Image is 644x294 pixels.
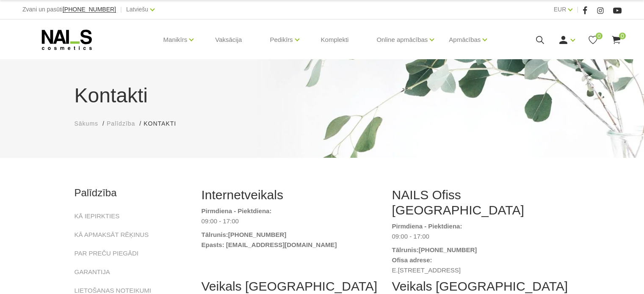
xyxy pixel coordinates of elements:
a: 0 [611,35,622,45]
a: Online apmācības [376,23,428,57]
span: 0 [596,33,603,39]
a: EUR [554,4,567,14]
a: 0 [588,35,598,45]
h1: Kontakti [75,80,570,111]
a: Apmācības [449,23,481,57]
span: [PHONE_NUMBER] [63,6,116,13]
a: Manikīrs [163,23,188,57]
strong: Pirmdiena - Piektdiena: [392,223,462,230]
h2: Veikals [GEOGRAPHIC_DATA] [202,279,379,294]
a: Latviešu [126,4,148,14]
h2: Palīdzība [75,187,189,198]
a: Pedikīrs [270,23,293,57]
a: [PHONE_NUMBER] [419,245,477,255]
span: 0 [619,33,626,39]
strong: Tālrunis: [392,246,419,253]
a: KĀ IEPIRKTIES [75,211,120,221]
a: KĀ APMAKSĀT RĒĶINUS [75,230,149,240]
a: [PHONE_NUMBER] [228,230,287,240]
strong: : [226,231,228,238]
dd: 09:00 - 17:00 [202,216,379,226]
a: GARANTIJA [75,267,110,277]
a: PAR PREČU PIEGĀDI [75,248,138,258]
span: | [577,4,578,15]
strong: Ofisa adrese: [392,256,432,264]
dd: E.[STREET_ADDRESS] [392,265,570,275]
span: Sākums [75,120,99,127]
dd: 09:00 - 17:00 [392,231,570,242]
li: Kontakti [144,119,185,128]
strong: Tālrunis [202,231,226,238]
span: | [120,4,122,15]
div: Zvani un pasūti [22,4,116,15]
a: Palīdzība [107,119,135,128]
h2: Internetveikals [202,187,379,203]
strong: Epasts: [EMAIL_ADDRESS][DOMAIN_NAME] [202,241,337,248]
strong: Pirmdiena - Piektdiena: [202,207,272,214]
a: Vaksācija [208,19,249,60]
h2: NAILS Ofiss [GEOGRAPHIC_DATA] [392,187,570,218]
span: Palīdzība [107,120,135,127]
a: [PHONE_NUMBER] [63,6,116,13]
h2: Veikals [GEOGRAPHIC_DATA] [392,279,570,294]
a: Sākums [75,119,99,128]
a: Komplekti [314,19,356,60]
